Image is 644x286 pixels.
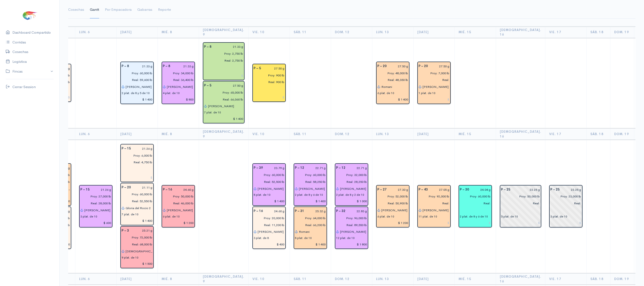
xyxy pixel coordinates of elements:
[374,63,389,70] div: P – 20
[252,207,286,249] div: Piscina: 16 Peso: 24.60 g Libras Proy: 20,000 lb Libras Reales: 11,200 lb Rendimiento: 56.0% Empa...
[119,184,134,191] div: P – 20
[550,219,581,226] input: $
[587,273,610,285] th: Sáb. 18
[92,186,111,193] input: g
[158,1,171,18] a: Reporte
[374,193,408,200] input: estimadas
[417,62,451,104] div: Piscina: 20 Peso: 27.50 g Libras Proy: 7,000 lb Empacadora: Cofimar Gabarra: Renata Plataformas: ...
[204,115,243,122] input: $
[587,26,610,38] th: Sáb. 18
[158,26,199,38] th: Mié. 8
[175,186,194,193] input: g
[254,193,271,197] div: 8 plat. de 10
[160,76,194,83] input: pescadas
[292,171,326,178] input: estimadas
[455,273,496,285] th: Mié. 15
[610,26,634,38] th: Dom. 19
[160,186,175,193] div: P – 16
[333,208,348,215] div: P – 32
[199,128,248,140] th: [DEMOGRAPHIC_DATA]. 9
[158,128,199,140] th: Mié. 8
[251,178,285,185] input: pescadas
[251,72,285,79] input: estimadas
[389,186,408,193] input: g
[416,70,450,77] input: estimadas
[374,76,408,83] input: pescadas
[498,186,513,193] div: P – 25
[472,186,491,193] input: g
[457,186,472,193] div: P – 30
[134,145,153,152] input: g
[75,273,116,285] th: Lun. 6
[132,227,153,234] input: g
[116,128,158,140] th: [DATE]
[545,273,587,285] th: Vie. 17
[457,193,491,200] input: estimadas
[377,96,408,103] input: $
[201,50,243,57] input: estimadas
[419,214,437,219] div: 11 plat. de 10
[248,128,290,140] th: Vie. 10
[294,163,327,206] div: Piscina: 12 Peso: 22.71 g Libras Proy: 60,000 lb Libras Reales: 58,250 lb Rendimiento: 97.1% Empa...
[416,186,431,193] div: P – 43
[295,241,326,248] input: $
[119,63,132,70] div: P – 8
[201,57,243,64] input: pescadas
[116,273,158,285] th: [DATE]
[372,26,413,38] th: Lun. 13
[264,65,285,72] input: g
[331,273,372,285] th: Dom. 12
[413,128,455,140] th: [DATE]
[292,222,326,228] input: pescadas
[333,215,367,222] input: estimadas
[348,208,367,215] input: g
[331,26,372,38] th: Dom. 12
[333,164,348,171] div: P – 12
[372,128,413,140] th: Lun. 13
[331,128,372,140] th: Dom. 12
[335,207,368,249] div: Piscina: 32 Peso: 22.83 g Libras Proy: 96,000 lb Libras Reales: 89,550 lb Rendimiento: 93.3% Empa...
[122,91,150,95] div: 2 plat. de 8 y 5 de 10
[292,215,326,222] input: estimadas
[587,128,610,140] th: Sáb. 18
[251,222,285,228] input: pescadas
[254,94,285,101] input: $
[416,200,450,207] input: pescadas
[254,241,285,248] input: $
[75,26,116,38] th: Lun. 6
[292,164,307,171] div: P – 12
[203,81,245,123] div: Piscina: 5 Peso: 27.50 g Libras Proy: 65,000 lb Libras Reales: 66,060 lb Rendimiento: 101.6% Empa...
[389,63,408,70] input: g
[163,96,194,103] input: $
[162,185,195,228] div: Piscina: 16 Peso: 24.60 g Libras Proy: 50,000 lb Libras Reales: 46,000 lb Rendimiento: 92.0% Empa...
[416,63,431,70] div: P – 20
[119,241,153,248] input: pescadas
[120,62,154,104] div: Piscina: 8 Peso: 21.33 g Libras Proy: 60,000 lb Libras Reales: 59,600 lb Rendimiento: 99.3% Empac...
[251,215,285,222] input: estimadas
[348,164,367,171] input: g
[501,214,518,219] div: 5 plat. de 10
[105,1,132,18] a: Por Empacadora
[455,26,496,38] th: Mié. 15
[80,214,97,219] div: 3 plat. de 10
[90,1,99,18] a: Gantt
[119,70,153,77] input: estimadas
[547,193,581,200] input: estimadas
[266,164,285,171] input: g
[120,226,154,269] div: Piscina: 3 Peso: 25.21 g Libras Proy: 72,000 lb Libras Reales: 68,000 lb Rendimiento: 94.4% Empac...
[377,219,408,226] input: $
[116,26,158,38] th: [DATE]
[374,200,408,207] input: pescadas
[248,26,290,38] th: Vie. 10
[419,219,450,226] input: $
[119,227,132,234] div: P – 3
[162,62,195,104] div: Piscina: 8 Peso: 21.33 g Libras Proy: 34,000 lb Libras Reales: 36,400 lb Rendimiento: 107.1% Empa...
[374,70,408,77] input: estimadas
[413,26,455,38] th: [DATE]
[251,171,285,178] input: estimadas
[336,236,355,240] div: 12 plat. de 10
[501,219,540,226] input: $
[119,145,134,152] div: P – 15
[307,164,326,171] input: g
[417,185,451,228] div: Piscina: 43 Peso: 27.05 g Libras Proy: 92,000 lb Empacadora: Cofimar Gabarra: Renata (5) - Abel E...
